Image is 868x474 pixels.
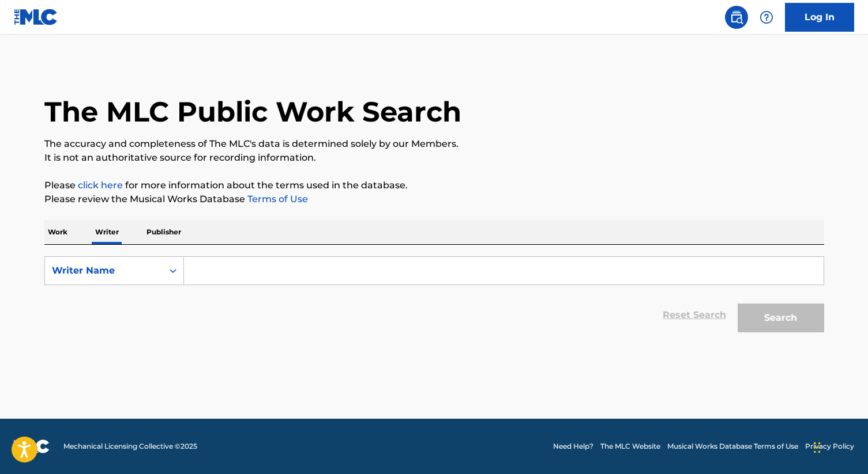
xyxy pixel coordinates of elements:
p: Please review the Musical Works Database [44,192,824,206]
a: The MLC Website [600,441,660,452]
a: Log In [785,3,854,32]
div: Help [755,6,778,29]
a: click here [78,180,123,191]
p: It is not an authoritative source for recording information. [44,151,824,165]
a: Musical Works Database Terms of Use [667,441,798,452]
a: Need Help? [553,441,593,452]
p: The accuracy and completeness of The MLC's data is determined solely by our Members. [44,137,824,151]
p: Publisher [143,220,185,244]
img: help [760,10,773,24]
a: Privacy Policy [805,441,854,452]
p: Work [44,220,71,244]
p: Writer [92,220,122,244]
a: Terms of Use [245,194,308,204]
iframe: Chat Widget [810,419,868,474]
div: Drag [814,430,821,465]
p: Please for more information about the terms used in the database. [44,179,824,192]
img: search [730,10,743,24]
form: Search Form [44,256,824,338]
img: MLC Logo [14,9,58,25]
h1: The MLC Public Work Search [44,94,461,129]
img: logo [14,439,50,453]
a: Public Search [725,6,748,29]
div: Writer Name [52,264,156,278]
span: Mechanical Licensing Collective © 2025 [63,441,197,452]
